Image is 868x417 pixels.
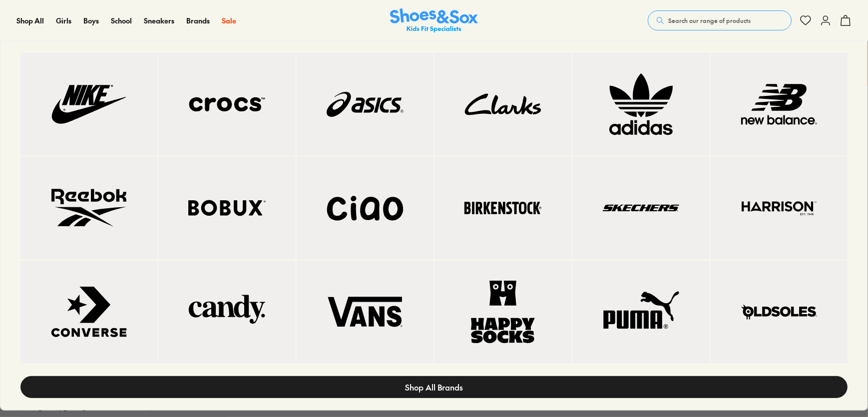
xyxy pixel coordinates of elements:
[111,15,132,26] a: School
[56,15,71,26] a: Girls
[186,15,210,26] a: Brands
[668,16,751,25] span: Search our range of products
[648,10,792,30] button: Search our range of products
[144,15,174,25] span: Sneakers
[390,8,478,33] a: Shoes & Sox
[390,8,478,33] img: SNS_Logo_Responsive.svg
[222,15,236,25] span: Sale
[20,376,848,398] a: Shop All Brands
[16,15,44,25] span: Shop All
[405,381,463,393] span: Shop All Brands
[222,15,236,26] a: Sale
[83,15,99,25] span: Boys
[56,15,71,25] span: Girls
[16,15,44,26] a: Shop All
[186,15,210,25] span: Brands
[111,15,132,25] span: School
[5,3,35,33] button: Open gorgias live chat
[83,15,99,26] a: Boys
[144,15,174,26] a: Sneakers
